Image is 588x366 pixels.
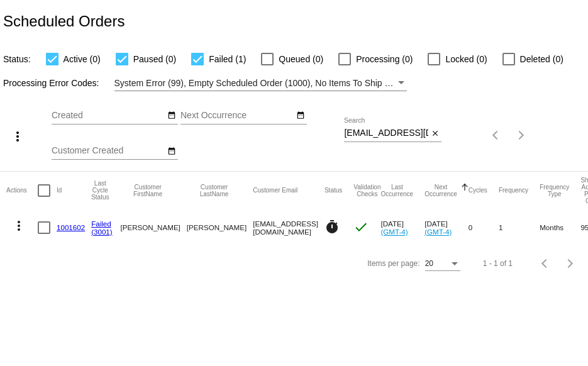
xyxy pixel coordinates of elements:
[380,209,424,246] mat-cell: [DATE]
[57,187,62,194] button: Change sorting for Id
[253,187,297,194] button: Change sorting for CustomerEmail
[91,228,113,236] a: (3001)
[187,184,241,197] button: Change sorting for CustomerLastName
[52,111,165,121] input: Created
[431,129,440,139] mat-icon: close
[353,219,369,235] mat-icon: check
[424,209,469,246] mat-cell: [DATE]
[3,78,99,88] span: Processing Error Codes:
[167,111,176,121] mat-icon: date_range
[380,228,408,236] a: (GMT-4)
[469,187,487,194] button: Change sorting for Cycles
[499,209,540,246] mat-cell: 1
[445,52,487,67] span: Locked (0)
[353,172,380,209] mat-header-cell: Validation Checks
[91,219,111,228] a: Failed
[540,209,580,246] mat-cell: Months
[469,209,499,246] mat-cell: 0
[3,54,31,64] span: Status:
[6,172,38,209] mat-header-cell: Actions
[428,127,441,140] button: Clear
[367,259,419,268] div: Items per page:
[10,129,25,144] mat-icon: more_vert
[499,187,528,194] button: Change sorting for Frequency
[167,147,176,157] mat-icon: date_range
[91,180,109,201] button: Change sorting for LastProcessingCycleId
[520,52,563,67] span: Deleted (0)
[483,259,513,268] div: 1 - 1 of 1
[509,123,534,148] button: Next page
[64,52,101,67] span: Active (0)
[120,209,186,246] mat-cell: [PERSON_NAME]
[484,123,509,148] button: Previous page
[558,251,583,276] button: Next page
[356,52,413,67] span: Processing (0)
[52,146,165,156] input: Customer Created
[133,52,176,67] span: Paused (0)
[120,184,175,197] button: Change sorting for CustomerFirstName
[325,187,342,194] button: Change sorting for Status
[424,228,452,236] a: (GMT-4)
[11,218,26,233] mat-icon: more_vert
[114,75,407,91] mat-select: Filter by Processing Error Codes
[325,219,340,235] mat-icon: timer
[540,184,569,197] button: Change sorting for FrequencyType
[425,259,433,268] span: 20
[425,260,460,269] mat-select: Items per page:
[253,209,325,246] mat-cell: [EMAIL_ADDRESS][DOMAIN_NAME]
[533,251,558,276] button: Previous page
[187,209,253,246] mat-cell: [PERSON_NAME]
[380,184,413,197] button: Change sorting for LastOccurrenceUtc
[209,52,246,67] span: Failed (1)
[424,184,457,197] button: Change sorting for NextOccurrenceUtc
[296,111,305,121] mat-icon: date_range
[3,13,125,30] h2: Scheduled Orders
[180,111,294,121] input: Next Occurrence
[57,223,85,231] a: 1001602
[344,128,428,138] input: Search
[279,52,323,67] span: Queued (0)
